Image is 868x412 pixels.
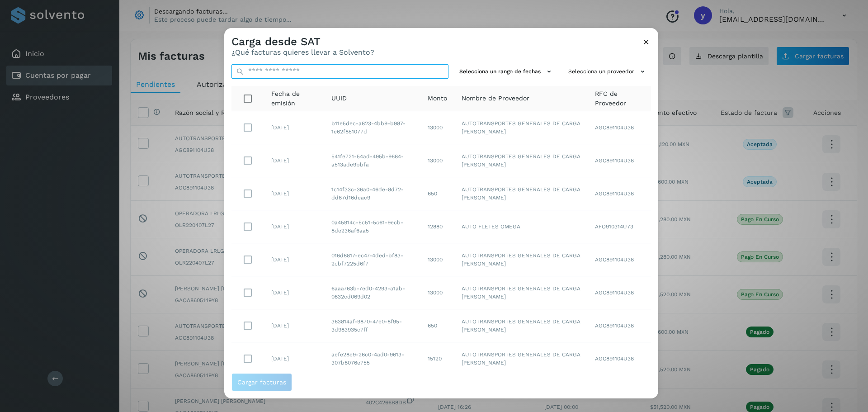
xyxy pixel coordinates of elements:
[588,177,651,210] td: AGC891104U38
[324,342,420,375] td: aefe28e9-26c0-4ad0-9613-307b8076e755
[454,144,588,177] td: AUTOTRANSPORTES GENERALES DE CARGA [PERSON_NAME]
[231,35,374,48] h3: Carga desde SAT
[420,177,454,210] td: 650
[462,94,529,103] span: Nombre de Proveedor
[324,177,420,210] td: 1c14f33c-36a0-46de-8d72-dd87d16deac9
[588,276,651,309] td: AGC891104U38
[271,89,317,108] span: Fecha de emisión
[264,342,324,375] td: [DATE]
[565,64,651,79] button: Selecciona un proveedor
[231,48,374,57] p: ¿Qué facturas quieres llevar a Solvento?
[324,144,420,177] td: 541fe721-54ad-495b-9684-a513ade9bbfa
[454,177,588,210] td: AUTOTRANSPORTES GENERALES DE CARGA [PERSON_NAME]
[588,243,651,276] td: AGC891104U38
[456,64,557,79] button: Selecciona un rango de fechas
[588,111,651,144] td: AGC891104U38
[264,144,324,177] td: [DATE]
[420,276,454,309] td: 13000
[420,210,454,243] td: 12880
[324,210,420,243] td: 0a45914c-5c51-5c61-9ecb-8de236af6aa5
[420,342,454,375] td: 15120
[428,94,447,103] span: Monto
[324,309,420,342] td: 363814af-9870-47e0-8f95-3d983935c7ff
[264,243,324,276] td: [DATE]
[324,276,420,309] td: 6aaa763b-7ed0-4293-a1ab-0832cd069d02
[264,210,324,243] td: [DATE]
[420,144,454,177] td: 13000
[264,177,324,210] td: [DATE]
[324,111,420,144] td: b11e5dec-a823-4bb9-b987-1e62f851077d
[264,276,324,309] td: [DATE]
[454,111,588,144] td: AUTOTRANSPORTES GENERALES DE CARGA [PERSON_NAME]
[595,89,644,108] span: RFC de Proveedor
[454,210,588,243] td: AUTO FLETES OMEGA
[588,210,651,243] td: AFO910314U73
[420,111,454,144] td: 13000
[588,144,651,177] td: AGC891104U38
[454,243,588,276] td: AUTOTRANSPORTES GENERALES DE CARGA [PERSON_NAME]
[264,309,324,342] td: [DATE]
[237,379,286,385] span: Cargar facturas
[588,342,651,375] td: AGC891104U38
[454,276,588,309] td: AUTOTRANSPORTES GENERALES DE CARGA [PERSON_NAME]
[264,111,324,144] td: [DATE]
[331,94,347,103] span: UUID
[588,309,651,342] td: AGC891104U38
[454,309,588,342] td: AUTOTRANSPORTES GENERALES DE CARGA [PERSON_NAME]
[420,309,454,342] td: 650
[231,373,292,391] button: Cargar facturas
[420,243,454,276] td: 13000
[324,243,420,276] td: 016d8817-ec47-4ded-bf83-2cbf7225d6f7
[454,342,588,375] td: AUTOTRANSPORTES GENERALES DE CARGA [PERSON_NAME]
